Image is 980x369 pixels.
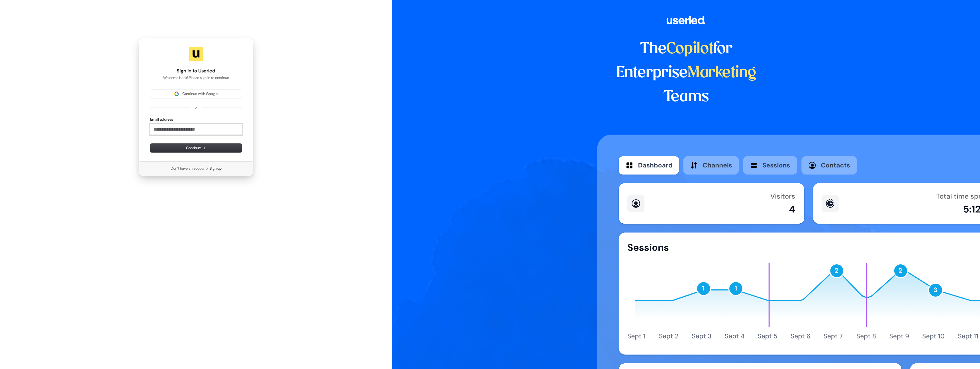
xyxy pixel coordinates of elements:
[174,92,179,96] img: Sign in with Google
[597,37,775,109] h1: The for Enterprise Teams
[150,144,242,152] button: Continue
[189,47,203,61] img: Userled
[195,105,198,110] p: or
[150,68,242,74] h1: Sign in to Userled
[186,145,206,151] span: Continue
[666,42,713,56] span: Copilot
[150,117,173,122] label: Email address
[210,166,222,171] a: Sign up
[182,91,218,96] span: Continue with Google
[687,66,756,80] span: Marketing
[150,90,242,98] button: Sign in with GoogleContinue with Google
[150,75,242,80] p: Welcome back! Please sign in to continue
[171,166,209,171] span: Don’t have an account?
